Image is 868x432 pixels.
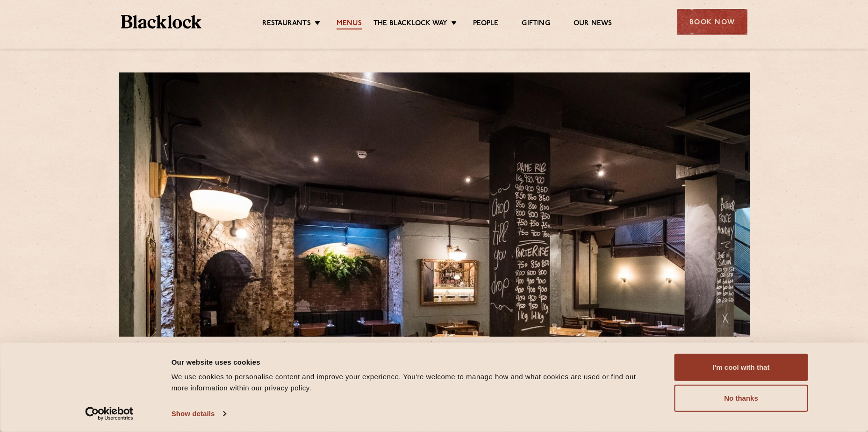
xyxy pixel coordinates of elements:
[337,19,362,29] a: Menus
[674,354,808,381] button: I'm cool with that
[262,19,311,29] a: Restaurants
[172,371,653,394] div: We use cookies to personalise content and improve your experience. You're welcome to manage how a...
[373,19,447,29] a: The Blacklock Way
[473,19,498,29] a: People
[121,15,202,29] img: BL_Textured_Logo-footer-cropped.svg
[522,19,550,29] a: Gifting
[172,407,226,421] a: Show details
[574,19,612,29] a: Our News
[677,9,747,35] div: Book Now
[172,356,653,367] div: Our website uses cookies
[674,385,808,412] button: No thanks
[68,407,150,421] a: Usercentrics Cookiebot - opens in a new window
